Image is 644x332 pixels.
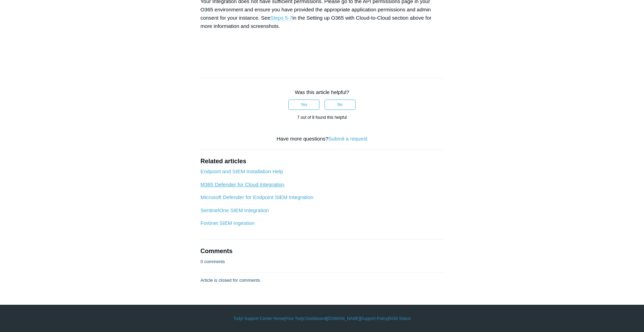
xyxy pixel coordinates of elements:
[201,207,269,213] a: SentinelOne SIEM Integration
[295,89,349,95] span: Was this article helpful?
[122,315,522,322] div: | | | |
[328,136,367,142] a: Submit a request
[201,135,444,143] div: Have more questions?
[201,194,314,200] a: Microsoft Defender for Endpoint SIEM Integration
[201,277,261,284] p: Article is closed for comments.
[201,181,284,187] a: M365 Defender for Cloud Integration
[327,315,360,322] a: [DOMAIN_NAME]
[201,168,283,174] a: Endpoint and SIEM Installation Help
[361,315,388,322] a: Support Policy
[389,315,411,322] a: SGN Status
[325,100,356,110] button: This article was not helpful
[201,157,444,166] h2: Related articles
[270,15,292,21] a: Steps 5-7
[201,247,444,256] h2: Comments
[297,115,347,120] span: 7 out of 8 found this helpful
[233,315,284,322] a: Todyl Support Center Home
[288,100,319,110] button: This article was helpful
[201,258,225,265] p: 0 comments
[285,315,326,322] a: Your Todyl Dashboard
[201,220,255,226] a: Fortinet SIEM Ingestion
